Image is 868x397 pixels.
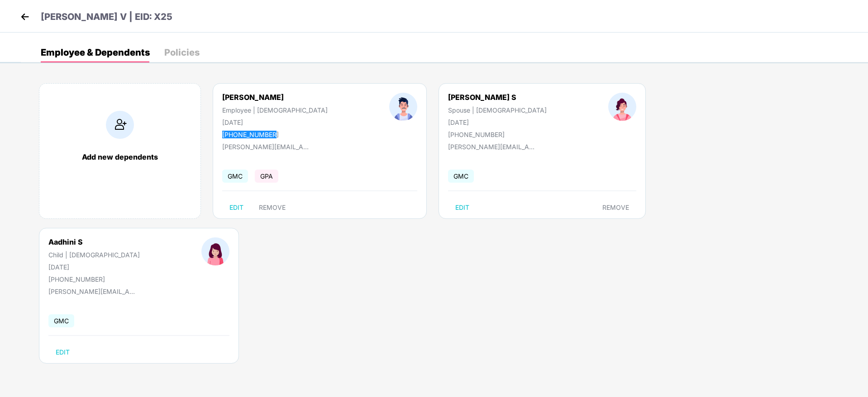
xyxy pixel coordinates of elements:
div: Aadhini S [48,237,140,246]
span: REMOVE [602,204,629,211]
div: [PERSON_NAME] S [448,93,547,102]
img: addIcon [106,111,134,139]
div: [DATE] [48,263,140,271]
img: profileImage [201,237,229,265]
div: [PERSON_NAME] [222,93,328,102]
span: REMOVE [259,204,286,211]
button: EDIT [448,200,477,215]
div: Add new dependents [48,152,191,161]
div: [PERSON_NAME][EMAIL_ADDRESS][DOMAIN_NAME] [222,143,313,151]
span: GMC [448,170,474,183]
div: [PERSON_NAME][EMAIL_ADDRESS][DOMAIN_NAME] [448,143,539,151]
div: [PHONE_NUMBER] [448,131,547,138]
div: [DATE] [448,118,547,126]
button: EDIT [222,200,251,215]
div: Employee & Dependents [41,48,150,57]
span: GMC [222,170,248,183]
span: EDIT [56,349,70,356]
p: [PERSON_NAME] V | EID: X25 [41,10,172,24]
div: Policies [164,48,200,57]
div: [PHONE_NUMBER] [222,131,328,138]
img: profileImage [608,93,636,121]
div: Employee | [DEMOGRAPHIC_DATA] [222,106,328,114]
span: GMC [48,314,74,327]
div: Child | [DEMOGRAPHIC_DATA] [48,251,140,259]
div: [PERSON_NAME][EMAIL_ADDRESS][DOMAIN_NAME] [48,288,139,295]
img: back [18,10,32,24]
span: EDIT [229,204,243,211]
img: profileImage [389,93,417,121]
span: GPA [255,170,278,183]
span: EDIT [455,204,469,211]
div: Spouse | [DEMOGRAPHIC_DATA] [448,106,547,114]
button: EDIT [48,345,77,359]
div: [DATE] [222,118,328,126]
button: REMOVE [595,200,636,215]
div: [PHONE_NUMBER] [48,275,140,283]
button: REMOVE [252,200,293,215]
